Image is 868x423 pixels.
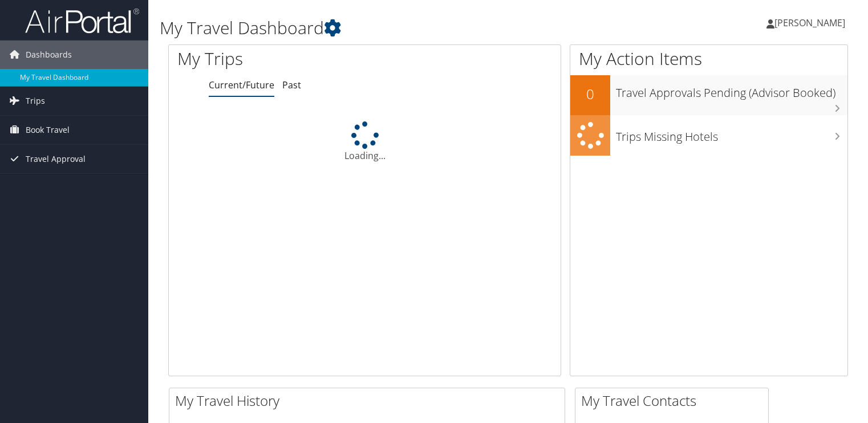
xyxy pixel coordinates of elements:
h2: 0 [570,84,610,104]
span: Book Travel [26,116,70,144]
img: airportal-logo.png [25,7,139,34]
span: Travel Approval [26,145,86,173]
h1: My Trips [177,47,389,71]
h1: My Travel Dashboard [160,16,624,40]
a: [PERSON_NAME] [766,6,857,40]
div: Loading... [169,121,561,162]
a: Past [282,79,301,91]
h3: Trips Missing Hotels [616,123,847,145]
span: Dashboards [26,40,72,69]
a: Trips Missing Hotels [570,115,847,156]
h2: My Travel Contacts [581,391,768,410]
h1: My Action Items [570,47,847,71]
a: 0Travel Approvals Pending (Advisor Booked) [570,75,847,115]
a: Current/Future [209,79,274,91]
span: [PERSON_NAME] [774,17,845,29]
span: Trips [26,87,45,115]
h3: Travel Approvals Pending (Advisor Booked) [616,79,847,101]
h2: My Travel History [175,391,565,410]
